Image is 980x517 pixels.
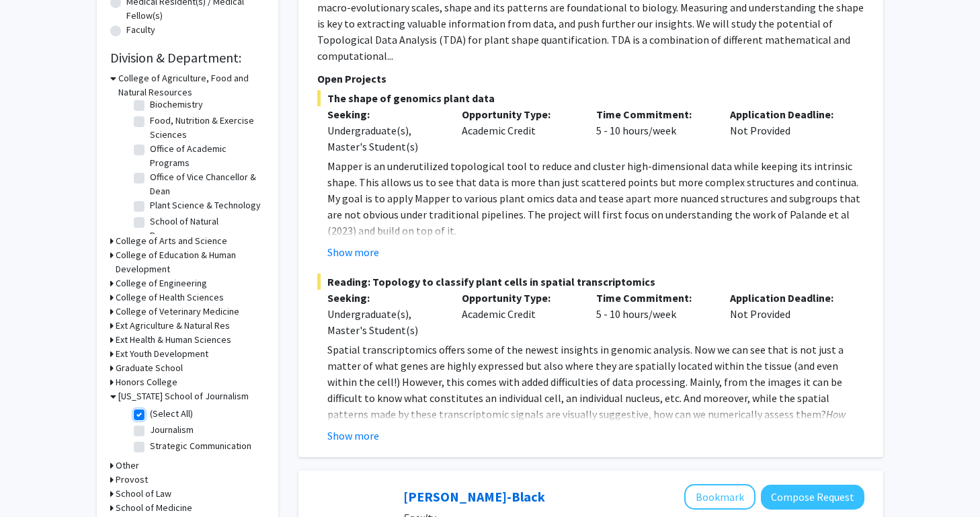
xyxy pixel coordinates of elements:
p: Application Deadline: [730,106,844,122]
button: Compose Request to Kerri McBee-Black [761,485,864,510]
button: Show more [327,244,379,260]
div: Not Provided [720,290,854,338]
p: Opportunity Type: [462,106,576,122]
h3: Ext Agriculture & Natural Res [116,319,230,333]
a: [PERSON_NAME]-Black [403,488,545,505]
h3: School of Medicine [116,501,192,515]
h3: School of Law [116,487,171,501]
label: Plant Science & Technology [150,198,261,212]
button: Show more [327,428,379,444]
span: The shape of genomics plant data [317,90,864,106]
div: Undergraduate(s), Master's Student(s) [327,122,442,155]
h3: College of Arts and Science [116,234,227,248]
h3: College of Education & Human Development [116,248,265,276]
div: Undergraduate(s), Master's Student(s) [327,306,442,338]
p: Time Commitment: [596,290,710,306]
span: Reading: Topology to classify plant cells in spatial transcriptomics [317,274,864,290]
p: Open Projects [317,71,864,87]
h3: Ext Youth Development [116,347,208,361]
p: Spatial transcriptomics offers some of the newest insights in genomic analysis. Now we can see th... [327,342,864,438]
h3: Other [116,459,139,473]
p: Application Deadline: [730,290,844,306]
h3: Ext Health & Human Sciences [116,333,231,347]
p: Opportunity Type: [462,290,576,306]
h3: Provost [116,473,148,487]
div: 5 - 10 hours/week [586,106,721,155]
label: (Select All) [150,407,193,421]
label: Biochemistry [150,97,203,112]
h3: College of Agriculture, Food and Natural Resources [118,71,265,100]
iframe: Chat [10,456,57,507]
label: Journalism [150,423,194,437]
div: Academic Credit [452,290,586,338]
h3: Graduate School [116,361,183,375]
h3: [US_STATE] School of Journalism [118,389,249,403]
p: Seeking: [327,106,442,122]
div: Not Provided [720,106,854,155]
h3: College of Engineering [116,276,207,290]
h3: Honors College [116,375,177,389]
label: School of Natural Resources [150,214,261,243]
h2: Division & Department: [110,50,265,66]
p: Seeking: [327,290,442,306]
div: Academic Credit [452,106,586,155]
label: Food, Nutrition & Exercise Sciences [150,114,261,142]
label: Faculty [126,23,155,37]
p: Time Commitment: [596,106,710,122]
h3: College of Veterinary Medicine [116,305,239,319]
button: Add Kerri McBee-Black to Bookmarks [684,484,756,510]
h3: College of Health Sciences [116,290,224,305]
label: Strategic Communication [150,439,251,453]
div: 5 - 10 hours/week [586,290,721,338]
p: Mapper is an underutilized topological tool to reduce and cluster high-dimensional data while kee... [327,158,864,239]
label: Office of Academic Programs [150,142,261,170]
label: Office of Vice Chancellor & Dean [150,170,261,198]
